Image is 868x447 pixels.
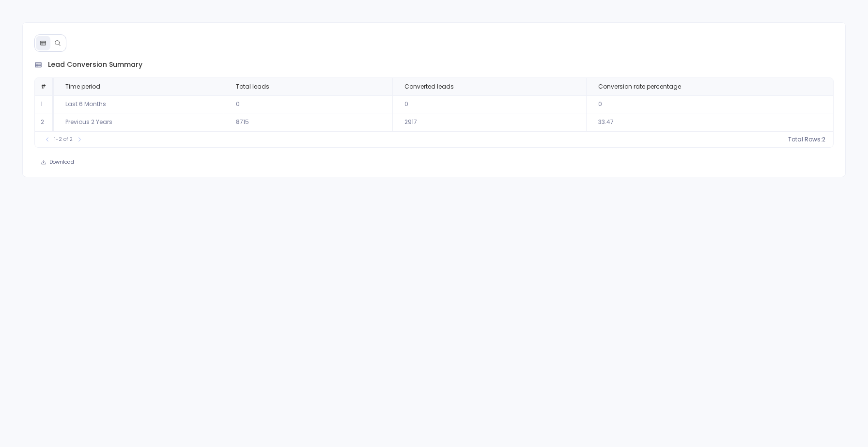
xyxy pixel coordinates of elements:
td: 33.47 [586,113,833,131]
td: Previous 2 Years [54,113,224,131]
td: 0 [392,95,586,113]
span: Conversion rate percentage [598,83,681,91]
span: Total Rows: [788,136,822,143]
button: Download [34,155,80,169]
span: Time period [65,83,100,91]
span: 1-2 of 2 [54,136,73,143]
span: lead conversion summary [48,60,142,70]
span: Download [49,159,74,166]
td: 0 [224,95,392,113]
td: 0 [586,95,833,113]
td: 8715 [224,113,392,131]
span: Total leads [236,83,269,91]
td: 2917 [392,113,586,131]
td: 2 [35,113,54,131]
span: 2 [822,136,825,143]
td: Last 6 Months [54,95,224,113]
span: Converted leads [404,83,454,91]
span: # [41,82,46,91]
td: 1 [35,95,54,113]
